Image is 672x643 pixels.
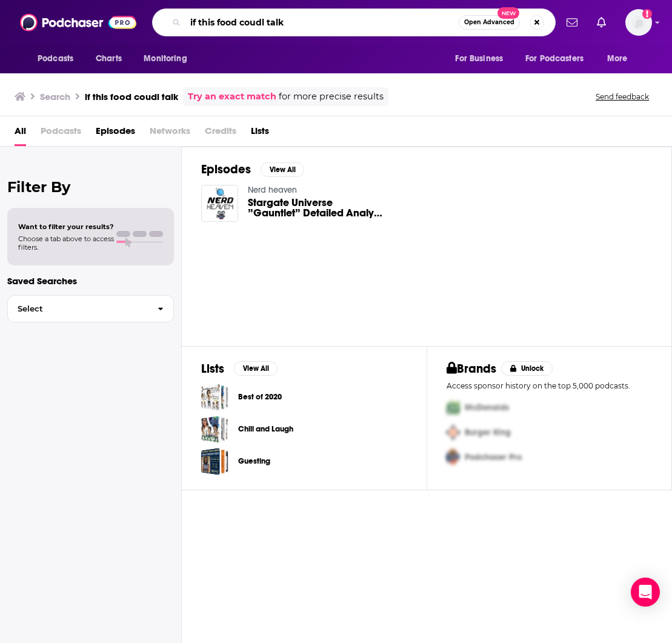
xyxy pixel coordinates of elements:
[279,90,384,104] span: for more precise results
[96,50,122,67] span: Charts
[251,121,269,146] a: Lists
[465,402,509,413] span: McDonalds
[188,90,276,104] a: Try an exact match
[8,305,148,313] span: Select
[96,121,135,146] a: Episodes
[201,416,228,443] a: Chill and Laugh
[465,452,522,462] span: Podchaser Pro
[592,92,653,102] button: Send feedback
[234,361,278,376] button: View All
[465,427,511,438] span: Burger King
[447,361,497,376] h2: Brands
[29,47,89,70] button: open menu
[261,162,304,177] button: View All
[201,361,278,376] a: ListsView All
[442,445,465,470] img: Third Pro Logo
[238,455,270,468] a: Guesting
[248,185,297,195] a: Nerd heaven
[248,198,386,218] a: Stargate Universe ”Gauntlet” Detailed Analysis & Review
[38,50,73,67] span: Podcasts
[88,47,129,70] a: Charts
[592,12,611,33] a: Show notifications dropdown
[442,420,465,445] img: Second Pro Logo
[631,578,660,607] div: Open Intercom Messenger
[20,11,136,34] img: Podchaser - Follow, Share and Rate Podcasts
[205,121,236,146] span: Credits
[562,12,582,33] a: Show notifications dropdown
[642,9,652,19] svg: Add a profile image
[525,50,584,67] span: For Podcasters
[497,7,519,19] span: New
[18,235,114,252] span: Choose a tab above to access filters.
[185,13,459,32] input: Search podcasts, credits, & more...
[464,19,514,25] span: Open Advanced
[459,15,520,30] button: Open AdvancedNew
[447,381,653,390] p: Access sponsor history on the top 5,000 podcasts.
[85,91,178,102] h3: if this food coudl talk
[607,50,628,67] span: More
[625,9,652,36] img: User Profile
[7,295,174,322] button: Select
[201,361,224,376] h2: Lists
[15,121,26,146] a: All
[7,275,174,287] p: Saved Searches
[442,395,465,420] img: First Pro Logo
[238,390,282,404] a: Best of 2020
[517,47,601,70] button: open menu
[625,9,652,36] button: Show profile menu
[40,91,70,102] h3: Search
[201,162,304,177] a: EpisodesView All
[135,47,202,70] button: open menu
[41,121,81,146] span: Podcasts
[152,8,556,36] div: Search podcasts, credits, & more...
[201,448,228,475] a: Guesting
[18,222,114,231] span: Want to filter your results?
[144,50,187,67] span: Monitoring
[599,47,643,70] button: open menu
[238,422,293,436] a: Chill and Laugh
[201,384,228,411] a: Best of 2020
[455,50,503,67] span: For Business
[447,47,518,70] button: open menu
[501,361,553,376] button: Unlock
[201,162,251,177] h2: Episodes
[150,121,190,146] span: Networks
[201,185,238,222] img: Stargate Universe ”Gauntlet” Detailed Analysis & Review
[7,178,174,196] h2: Filter By
[625,9,652,36] span: Logged in as CookbookCarrie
